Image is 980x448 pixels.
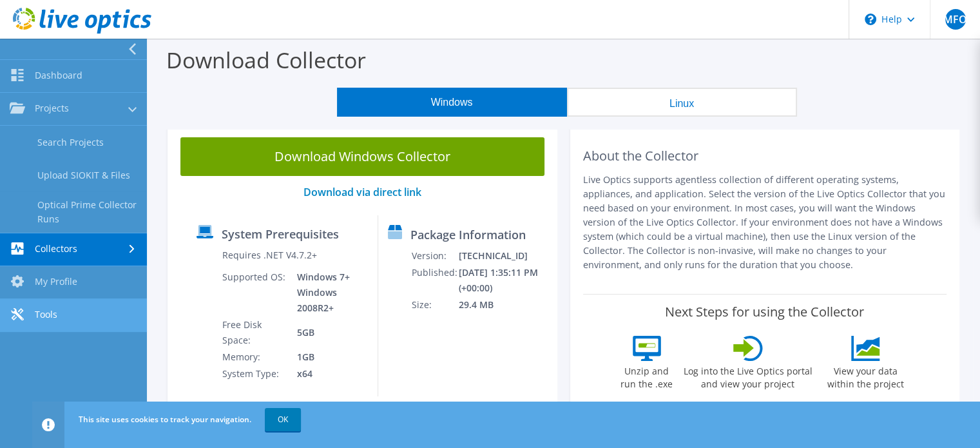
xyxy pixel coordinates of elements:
[303,185,421,199] a: Download via direct link
[287,269,368,317] td: Windows 7+ Windows 2008R2+
[221,317,287,349] td: Free Disk Space:
[411,297,458,313] td: Size:
[458,297,552,313] td: 29.4 MB
[221,365,287,382] td: System Type:
[222,228,339,240] label: System Prerequisites
[411,264,458,297] td: Published:
[820,361,912,391] label: View your data within the project
[287,317,368,349] td: 5GB
[180,137,544,176] a: Download Windows Collector
[265,408,301,431] a: OK
[617,361,677,391] label: Unzip and run the .exe
[222,249,316,262] label: Requires .NET V4.7.2+
[287,365,368,382] td: x64
[665,304,864,320] label: Next Steps for using the Collector
[865,14,876,25] svg: \n
[458,248,552,264] td: [TECHNICAL_ID]
[79,414,251,425] span: This site uses cookies to track your navigation.
[287,349,368,365] td: 1GB
[221,269,287,317] td: Supported OS:
[458,264,552,297] td: [DATE] 1:35:11 PM (+00:00)
[166,45,366,75] label: Download Collector
[337,88,567,117] button: Windows
[945,9,966,30] span: MFO
[683,361,813,391] label: Log into the Live Optics portal and view your project
[567,88,797,117] button: Linux
[411,248,458,264] td: Version:
[221,349,287,365] td: Memory:
[410,228,526,241] label: Package Information
[583,173,947,272] p: Live Optics supports agentless collection of different operating systems, appliances, and applica...
[583,148,947,164] h2: About the Collector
